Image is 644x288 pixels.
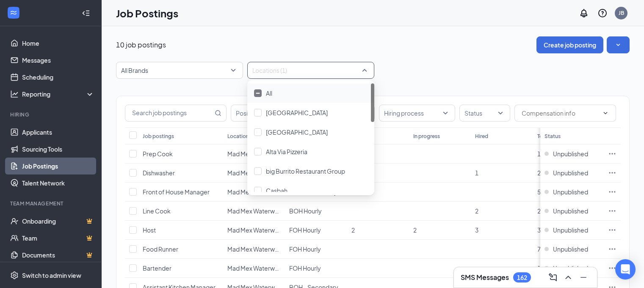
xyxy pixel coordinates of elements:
[125,105,213,121] input: Search job postings
[227,169,287,177] span: Mad Mex Waterworks
[578,272,589,282] svg: Minimize
[553,169,588,177] span: Unpublished
[285,202,347,221] td: BOH Hourly
[608,226,616,234] svg: Ellipses
[533,127,595,144] th: Total
[22,213,94,230] a: OnboardingCrown
[227,188,287,196] span: Mad Mex Waterworks
[10,90,19,98] svg: Analysis
[614,41,622,49] svg: SmallChevronDown
[247,83,374,103] div: All
[561,271,575,284] button: ChevronUp
[536,36,603,53] button: Create job posting
[116,40,166,50] p: 10 job postings
[22,90,95,98] div: Reporting
[553,264,588,272] span: Unpublished
[553,245,588,253] span: Unpublished
[22,52,94,69] a: Messages
[121,66,148,75] p: All Brands
[247,122,374,142] div: Alta Via Market Square
[413,226,417,234] span: 2
[22,141,94,158] a: Sourcing Tools
[409,127,471,144] th: In progress
[553,226,588,234] span: Unpublished
[522,108,599,118] input: Compensation info
[143,207,171,215] span: Line Cook
[285,221,347,240] td: FOH Hourly
[22,230,94,246] a: TeamCrown
[537,264,547,272] span: 115
[546,271,560,284] button: ComposeMessage
[223,183,285,202] td: Mad Mex Waterworks
[143,188,210,196] span: Front of House Manager
[619,9,624,17] div: JB
[540,127,604,144] th: Status
[548,272,558,282] svg: ComposeMessage
[247,181,374,200] div: Casbah
[247,103,374,122] div: Alta Via Fox Chapel
[608,169,616,177] svg: Ellipses
[223,163,285,183] td: Mad Mex Waterworks
[22,158,94,174] a: Job Postings
[608,188,616,196] svg: Ellipses
[285,240,347,259] td: FOH Hourly
[471,127,533,144] th: Hired
[143,245,178,253] span: Food Runner
[266,148,307,155] span: Alta Via Pizzeria
[553,207,588,215] span: Unpublished
[563,272,573,282] svg: ChevronUp
[475,169,478,177] span: 1
[608,245,616,253] svg: Ellipses
[22,35,94,52] a: Home
[351,226,355,234] span: 2
[227,245,287,253] span: Mad Mex Waterworks
[223,202,285,221] td: Mad Mex Waterworks
[227,264,287,272] span: Mad Mex Waterworks
[285,259,347,278] td: FOH Hourly
[22,174,94,191] a: Talent Network
[537,169,544,177] span: 21
[537,226,544,234] span: 32
[22,246,94,263] a: DocumentsCrown
[227,226,287,234] span: Mad Mex Waterworks
[10,111,93,118] div: Hiring
[553,150,588,158] span: Unpublished
[227,150,287,158] span: Mad Mex Waterworks
[577,271,590,284] button: Minimize
[537,207,547,215] span: 262
[223,144,285,163] td: Mad Mex Waterworks
[608,150,616,158] svg: Ellipses
[607,36,630,53] button: SmallChevronDown
[475,226,478,234] span: 3
[347,127,409,144] th: [DATE]
[537,245,541,253] span: 7
[215,110,221,116] svg: MagnifyingGlass
[143,226,156,234] span: Host
[579,8,589,18] svg: Notifications
[461,273,509,282] h3: SMS Messages
[116,6,178,20] h1: Job Postings
[9,8,18,17] svg: WorkstreamLogo
[22,69,94,86] a: Scheduling
[537,188,544,196] span: 55
[266,128,328,136] span: [GEOGRAPHIC_DATA]
[475,207,478,215] span: 2
[289,207,322,215] span: BOH Hourly
[289,245,321,253] span: FOH Hourly
[289,226,321,234] span: FOH Hourly
[256,92,260,94] img: checkbox
[223,259,285,278] td: Mad Mex Waterworks
[143,150,173,158] span: Prep Cook
[227,207,287,215] span: Mad Mex Waterworks
[553,188,588,196] span: Unpublished
[608,264,616,272] svg: Ellipses
[143,133,174,140] div: Job postings
[22,271,81,280] div: Switch to admin view
[266,187,287,194] span: Casbah
[517,274,527,281] div: 162
[143,169,175,177] span: Dishwasher
[223,221,285,240] td: Mad Mex Waterworks
[227,133,249,140] div: Location
[10,271,19,280] svg: Settings
[615,259,636,280] div: Open Intercom Messenger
